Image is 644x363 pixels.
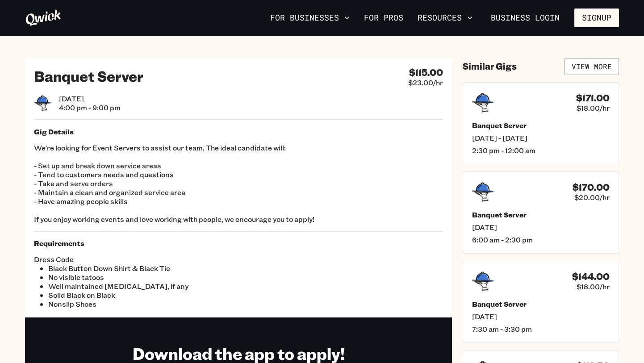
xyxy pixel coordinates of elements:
span: 7:30 am - 3:30 pm [472,325,610,334]
span: [DATE] - [DATE] [472,134,610,142]
span: $20.00/hr [574,193,610,202]
span: 2:30 pm - 12:00 am [472,146,610,155]
span: Dress Code [34,255,238,264]
h5: Banquet Server [472,300,610,309]
h5: Banquet Server [472,121,610,130]
h5: Requirements [34,239,443,248]
span: [DATE] [472,223,610,232]
h5: Gig Details [34,127,443,136]
h4: $171.00 [576,92,610,104]
h4: $144.00 [572,271,610,282]
button: Resources [414,10,476,25]
a: $171.00$18.00/hrBanquet Server[DATE] - [DATE]2:30 pm - 12:00 am [463,82,619,164]
button: For Businesses [267,10,353,25]
a: For Pros [360,10,407,25]
p: We're looking for Event Servers to assist our team. The ideal candidate will: - Set up and break ... [34,143,443,224]
a: View More [565,58,619,75]
span: [DATE] [472,312,610,321]
span: 6:00 am - 2:30 pm [472,235,610,244]
h4: Similar Gigs [463,61,517,72]
a: Business Login [483,8,567,27]
li: Solid Black on Black [48,291,238,300]
span: $18.00/hr [577,282,610,291]
li: Black Button Down Shirt & Black Tie [48,264,238,273]
h4: $170.00 [573,182,610,193]
h2: Banquet Server [34,67,143,85]
a: $170.00$20.00/hrBanquet Server[DATE]6:00 am - 2:30 pm [463,171,619,254]
span: $18.00/hr [577,104,610,113]
li: Nonslip Shoes [48,300,238,309]
button: Signup [574,8,619,27]
h5: Banquet Server [472,210,610,219]
li: No visible tatoos [48,273,238,282]
span: [DATE] [59,94,121,103]
h4: $115.00 [409,67,443,78]
li: Well maintained [MEDICAL_DATA], if any [48,282,238,291]
span: 4:00 pm - 9:00 pm [59,103,121,112]
span: $23.00/hr [408,78,443,87]
a: $144.00$18.00/hrBanquet Server[DATE]7:30 am - 3:30 pm [463,261,619,343]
